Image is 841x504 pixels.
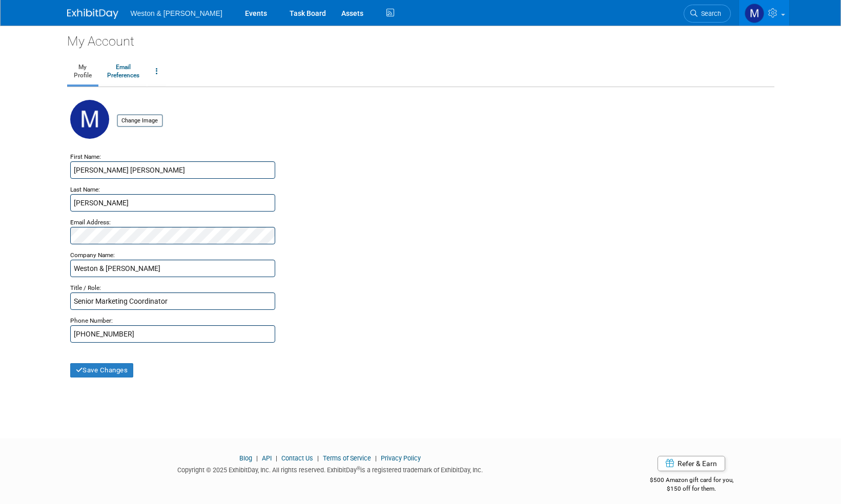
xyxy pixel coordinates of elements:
div: $500 Amazon gift card for you, [609,469,774,493]
a: EmailPreferences [100,59,146,85]
small: Title / Role: [70,284,101,291]
small: Company Name: [70,251,115,259]
span: | [373,454,379,462]
a: API [262,454,272,462]
a: Search [684,5,731,23]
span: Weston & [PERSON_NAME] [131,9,222,17]
a: Contact Us [281,454,313,462]
img: M.jpg [70,100,109,139]
a: Terms of Service [323,454,371,462]
span: | [315,454,321,462]
sup: ® [357,466,360,471]
img: ExhibitDay [67,9,118,19]
a: MyProfile [67,59,98,85]
button: Save Changes [70,363,134,377]
a: Privacy Policy [381,454,421,462]
a: Blog [239,454,252,462]
span: | [254,454,260,462]
small: Phone Number: [70,317,113,324]
div: $150 off for them. [609,485,774,493]
div: My Account [67,26,774,50]
span: | [273,454,280,462]
img: Mary Ann Trujillo [745,4,764,23]
small: Last Name: [70,186,100,193]
small: First Name: [70,153,101,160]
div: Copyright © 2025 ExhibitDay, Inc. All rights reserved. ExhibitDay is a registered trademark of Ex... [67,463,594,475]
a: Refer & Earn [658,456,725,471]
span: Search [698,10,721,17]
small: Email Address: [70,219,111,226]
